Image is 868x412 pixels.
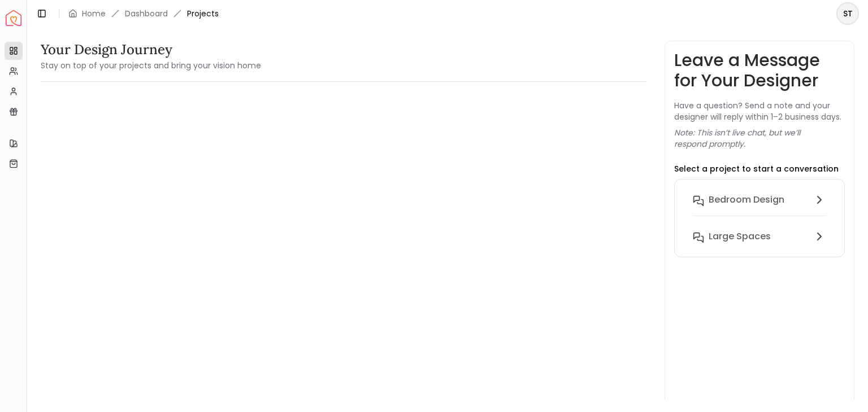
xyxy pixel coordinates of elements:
nav: breadcrumb [68,8,219,19]
h6: Bedroom Design [709,193,784,207]
p: Note: This isn’t live chat, but we’ll respond promptly. [674,127,845,150]
a: Dashboard [125,8,168,19]
p: Select a project to start a conversation [674,163,839,174]
h6: Large Spaces [709,230,771,243]
span: Projects [187,8,219,19]
button: Large Spaces [684,225,835,248]
button: ST [836,2,859,25]
span: ST [837,3,858,24]
a: Spacejoy [6,10,21,26]
h3: Leave a Message for Your Designer [674,50,845,91]
h3: Your Design Journey [41,41,261,59]
p: Have a question? Send a note and your designer will reply within 1–2 business days. [674,100,845,122]
img: Spacejoy Logo [6,10,21,26]
small: Stay on top of your projects and bring your vision home [41,60,261,71]
button: Bedroom Design [684,189,835,225]
a: Home [82,8,106,19]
